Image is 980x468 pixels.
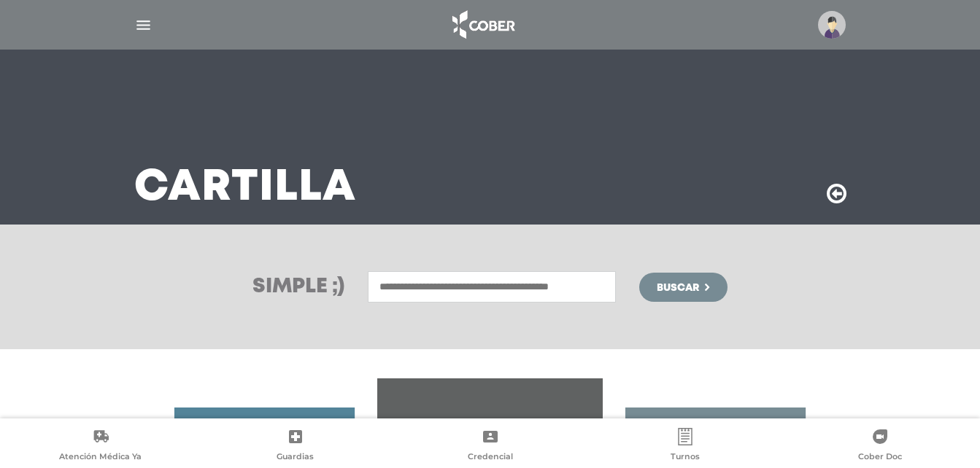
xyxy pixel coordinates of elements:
[3,428,198,465] a: Atención Médica Ya
[657,283,699,293] span: Buscar
[468,451,513,464] span: Credencial
[59,451,142,464] span: Atención Médica Ya
[671,451,700,464] span: Turnos
[858,451,902,464] span: Cober Doc
[818,11,846,39] img: profile-placeholder.svg
[134,169,356,207] h3: Cartilla
[587,428,782,465] a: Turnos
[252,277,344,297] h3: Simple ;)
[393,428,587,465] a: Credencial
[134,16,153,34] img: Cober_menu-lines-white.svg
[277,451,314,464] span: Guardias
[639,273,727,302] button: Buscar
[198,428,393,465] a: Guardias
[444,7,521,42] img: logo_cober_home-white.png
[782,428,977,465] a: Cober Doc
